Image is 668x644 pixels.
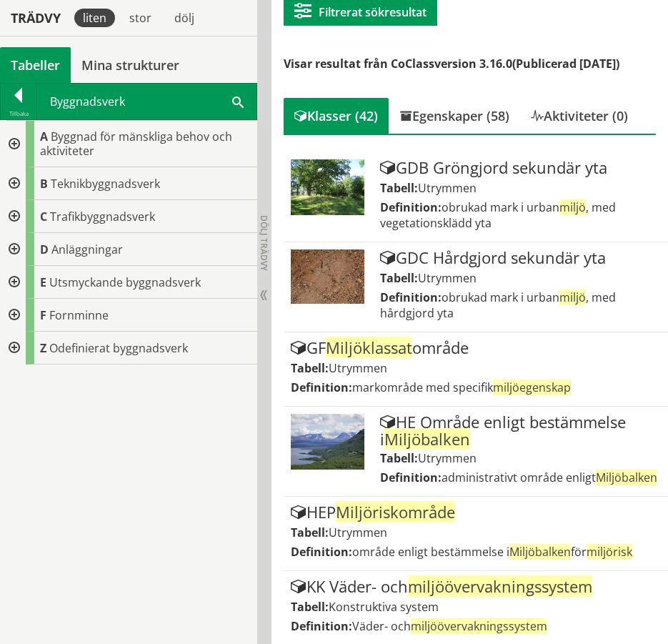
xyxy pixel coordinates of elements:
span: E [40,274,46,290]
label: Tabell: [291,599,329,615]
span: miljö [559,289,586,305]
div: stor [121,9,160,27]
span: Fornminne [49,307,109,323]
span: Anläggningar [51,242,123,257]
span: A [40,129,48,144]
span: (Publicerad [DATE]) [512,56,619,71]
span: obrukad mark i urban , med vegetationsklädd yta [380,199,616,231]
label: Definition: [380,289,442,305]
span: miljöegenskap [493,380,571,395]
label: Definition: [380,199,442,215]
div: HE Område enligt bestämmelse i [380,414,664,447]
div: Aktiviteter (0) [520,98,639,134]
label: Definition: [291,618,352,634]
img: Tabell [291,414,364,470]
span: Odefinierat byggnadsverk [49,340,188,356]
label: Definition: [291,380,352,395]
label: Tabell: [380,450,418,466]
img: Tabell [291,159,364,215]
span: Utrymmen [418,450,477,466]
span: Utrymmen [418,270,477,286]
span: markområde med specifik [352,380,571,395]
label: Tabell: [291,525,329,540]
span: miljö [559,199,586,215]
label: Tabell: [380,270,418,286]
span: Miljöbalken [509,544,571,560]
a: Mina strukturer [71,47,190,83]
div: dölj [166,9,203,27]
span: obrukad mark i urban , med hårdgjord yta [380,289,616,321]
img: Tabell [291,249,364,304]
label: Definition: [291,544,352,560]
span: miljörisk [587,544,632,560]
span: miljöövervakningssystem [411,618,547,634]
span: område enligt bestämmelse i för [352,544,632,560]
span: Miljöriskområde [336,501,455,522]
div: GF område [291,340,664,357]
span: Z [40,340,46,356]
span: Utsmyckande byggnadsverk [49,274,201,290]
span: D [40,242,49,257]
span: Miljöbalken [596,470,657,485]
label: Tabell: [291,360,329,376]
div: Tillbaka [1,108,36,119]
div: Klasser (42) [284,98,389,134]
div: liten [74,9,115,27]
span: administrativt område enligt [442,470,657,485]
div: GDB Gröngjord sekundär yta [380,159,664,177]
span: Trafikbyggnadsverk [50,209,155,224]
span: Miljöbalken [384,428,470,450]
div: HEP [291,504,664,521]
span: Utrymmen [418,180,477,196]
span: Väder- och [352,618,547,634]
span: C [40,209,47,224]
span: F [40,307,46,323]
span: Utrymmen [329,525,387,540]
div: GDC Hårdgjord sekundär yta [380,249,664,267]
label: Tabell: [380,180,418,196]
div: KK Väder- och [291,578,664,595]
div: Trädvy [3,10,69,26]
span: Miljöklassat [326,337,412,358]
span: B [40,176,48,192]
div: Egenskaper (58) [389,98,520,134]
span: Konstruktiva system [329,599,439,615]
span: Dölj trädvy [258,215,270,271]
span: Sök i tabellen [232,94,244,109]
span: Utrymmen [329,360,387,376]
span: Visar resultat från CoClassversion 3.16.0 [284,56,512,71]
label: Definition: [380,470,442,485]
div: Byggnadsverk [37,84,256,119]
span: miljöövervakningssystem [408,575,592,597]
span: Teknikbyggnadsverk [51,176,160,192]
span: Byggnad för mänskliga behov och aktiviteter [40,129,232,159]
